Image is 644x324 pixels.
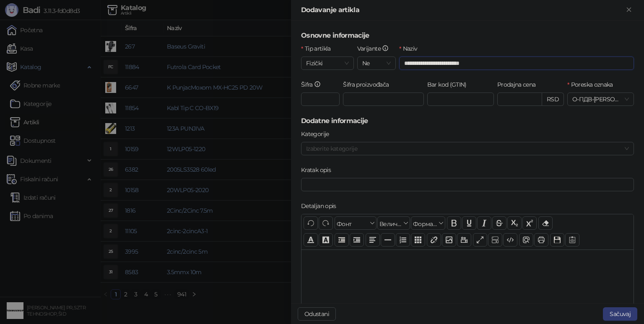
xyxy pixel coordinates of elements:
[507,216,522,230] button: Индексирано
[427,80,472,89] label: Bar kod (GTIN)
[567,80,618,89] label: Poreska oznaka
[550,233,564,247] button: Сачувај
[399,44,423,53] label: Naziv
[542,93,564,106] div: RSD
[411,233,425,247] button: Табела
[462,216,476,230] button: Подвучено
[603,307,637,321] button: Sačuvaj
[301,44,336,53] label: Tip artikla
[357,44,394,53] label: Varijante
[534,233,548,247] button: Штампај
[447,216,461,230] button: Подебљано
[306,57,349,69] span: Fizički
[319,216,333,230] button: Понови
[304,233,318,247] button: Боја текста
[335,216,377,230] button: Фонт
[565,233,579,247] button: Шаблон
[301,178,634,191] input: Kratak opis
[473,233,487,247] button: Приказ преко целог екрана
[427,93,494,106] input: Bar kod (GTIN)
[298,307,336,321] button: Odustani
[301,31,634,41] h5: Osnovne informacije
[301,5,624,15] div: Dodavanje artikla
[301,116,634,126] h5: Dodatne informacije
[503,233,517,247] button: Приказ кода
[488,233,502,247] button: Прикажи блокове
[519,233,533,247] button: Преглед
[538,216,553,230] button: Уклони формат
[522,216,537,230] button: Експонент
[497,80,541,89] label: Prodajna cena
[335,233,349,247] button: Извлачење
[442,233,456,247] button: Слика
[492,216,506,230] button: Прецртано
[301,165,336,175] label: Kratak opis
[366,233,380,247] button: Поравнање
[427,233,441,247] button: Веза
[350,233,364,247] button: Увлачење
[301,80,326,89] label: Šifra
[301,129,334,139] label: Kategorije
[381,233,395,247] button: Хоризонтална линија
[343,93,424,106] input: Šifra proizvođača
[399,57,634,70] input: Naziv
[362,57,391,69] span: Ne
[396,233,410,247] button: Листа
[304,216,318,230] button: Поврати
[301,201,341,211] label: Detaljan opis
[624,5,634,15] button: Zatvori
[411,216,445,230] button: Формати
[477,216,491,230] button: Искошено
[457,233,471,247] button: Видео
[572,93,629,105] span: О-ПДВ - [PERSON_NAME] ( 20,00 %)
[319,233,333,247] button: Боја позадине
[377,216,410,230] button: Величина
[343,80,394,89] label: Šifra proizvođača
